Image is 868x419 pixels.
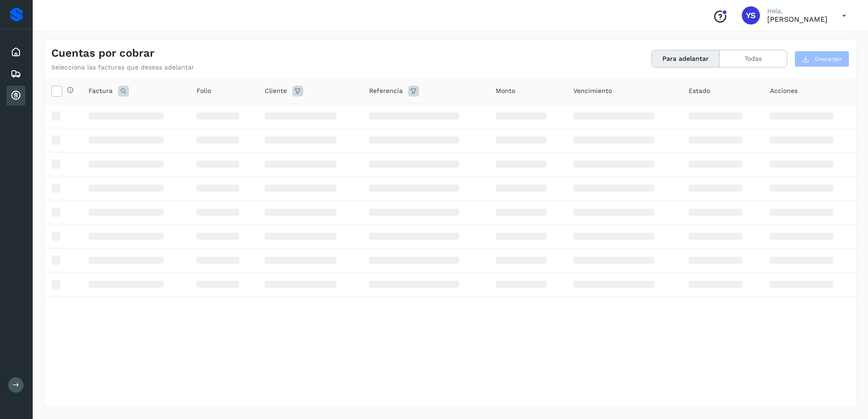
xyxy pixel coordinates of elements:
[794,51,849,67] button: Descargar
[767,15,828,24] p: YURICXI SARAHI CANIZALES AMPARO
[770,86,798,96] span: Acciones
[6,86,25,106] div: Cuentas por cobrar
[496,86,515,96] span: Monto
[6,64,25,84] div: Embarques
[51,47,154,60] h4: Cuentas por cobrar
[689,86,710,96] span: Estado
[89,86,113,96] span: Factura
[815,55,842,63] span: Descargar
[573,86,612,96] span: Vencimiento
[369,86,403,96] span: Referencia
[767,7,828,15] p: Hola,
[652,50,720,67] button: Para adelantar
[6,42,25,62] div: Inicio
[197,86,211,96] span: Folio
[720,50,787,67] button: Todas
[51,63,194,71] p: Selecciona las facturas que deseas adelantar
[265,86,287,96] span: Cliente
